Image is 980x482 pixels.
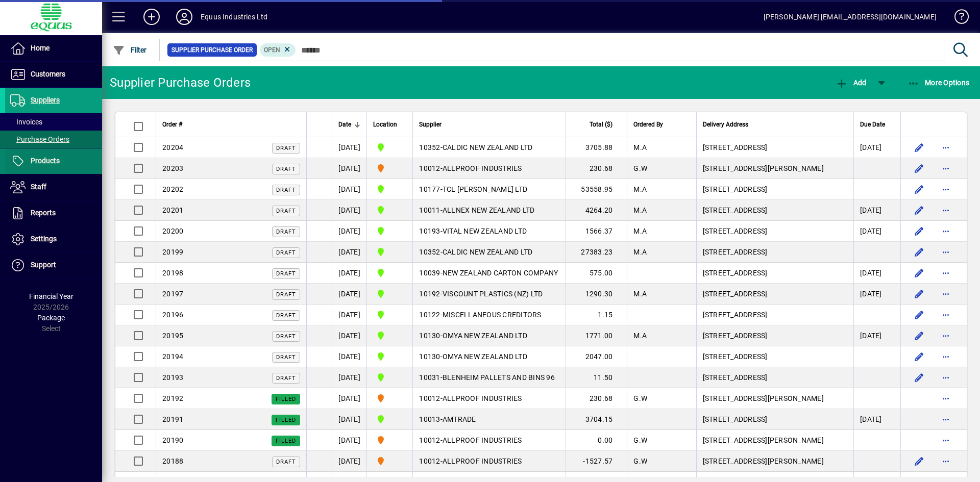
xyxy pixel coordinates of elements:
[412,284,566,305] td: -
[764,9,937,25] div: [PERSON_NAME] [EMAIL_ADDRESS][DOMAIN_NAME]
[31,183,46,191] span: Staff
[911,348,927,365] button: Edit
[566,388,627,409] td: 230.68
[911,202,927,218] button: Edit
[162,415,183,423] span: 20191
[633,436,647,444] span: G.W
[938,348,954,365] button: More options
[332,137,366,158] td: [DATE]
[276,312,296,319] span: Draft
[419,143,440,151] span: 10352
[276,166,296,172] span: Draft
[162,457,183,465] span: 20188
[5,113,102,131] a: Invoices
[696,158,854,179] td: [STREET_ADDRESS][PERSON_NAME]
[419,269,440,277] span: 10039
[696,388,854,409] td: [STREET_ADDRESS][PERSON_NAME]
[853,284,900,305] td: [DATE]
[853,409,900,430] td: [DATE]
[5,200,102,226] a: Reports
[633,332,647,340] span: M.A
[412,325,566,346] td: -
[332,284,366,305] td: [DATE]
[373,329,406,342] span: 1B BLENHEIM
[162,436,183,444] span: 20190
[911,327,927,344] button: Edit
[135,8,168,26] button: Add
[338,119,351,130] span: Date
[633,119,663,130] span: Ordered By
[276,270,296,277] span: Draft
[373,141,406,154] span: 1B BLENHEIM
[696,367,854,388] td: [STREET_ADDRESS]
[373,225,406,237] span: 1B BLENHEIM
[590,119,612,130] span: Total ($)
[938,327,954,344] button: More options
[696,305,854,325] td: [STREET_ADDRESS]
[5,131,102,148] a: Purchase Orders
[566,409,627,430] td: 3704.15
[419,185,440,193] span: 10177
[443,143,533,151] span: CALDIC NEW ZEALAND LTD
[276,187,296,193] span: Draft
[5,36,102,61] a: Home
[162,332,183,340] span: 20195
[276,438,296,444] span: Filled
[911,369,927,386] button: Edit
[412,346,566,367] td: -
[31,261,56,269] span: Support
[332,346,366,367] td: [DATE]
[201,9,268,25] div: Equus Industries Ltd
[162,373,183,382] span: 20193
[633,227,647,235] span: M.A
[696,409,854,430] td: [STREET_ADDRESS]
[938,202,954,218] button: More options
[412,263,566,284] td: -
[264,46,280,54] span: Open
[332,409,366,430] td: [DATE]
[162,119,300,130] div: Order #
[412,305,566,325] td: -
[938,139,954,156] button: More options
[276,145,296,151] span: Draft
[696,284,854,305] td: [STREET_ADDRESS]
[696,263,854,284] td: [STREET_ADDRESS]
[10,135,69,143] span: Purchase Orders
[908,79,970,87] span: More Options
[911,181,927,197] button: Edit
[938,390,954,407] button: More options
[162,269,183,277] span: 20198
[938,369,954,386] button: More options
[633,394,647,402] span: G.W
[168,8,201,26] button: Profile
[860,119,894,130] div: Due Date
[373,204,406,216] span: 1B BLENHEIM
[412,137,566,158] td: -
[419,206,440,214] span: 10011
[412,242,566,263] td: -
[332,325,366,346] td: [DATE]
[938,411,954,427] button: More options
[566,200,627,221] td: 4264.20
[276,396,296,402] span: Filled
[162,206,183,214] span: 20201
[171,45,253,55] span: Supplier Purchase Order
[276,354,296,361] span: Draft
[373,455,406,467] span: 4S SOUTHERN
[373,183,406,195] span: 1B BLENHEIM
[419,248,440,256] span: 10352
[703,119,748,130] span: Delivery Address
[29,292,73,300] span: Financial Year
[31,96,60,104] span: Suppliers
[373,350,406,363] span: 1B BLENHEIM
[696,200,854,221] td: [STREET_ADDRESS]
[633,119,690,130] div: Ordered By
[633,143,647,151] span: M.A
[938,286,954,302] button: More options
[412,200,566,221] td: -
[110,41,150,59] button: Filter
[419,119,442,130] span: Supplier
[162,394,183,402] span: 20192
[443,394,522,402] span: ALLPROOF INDUSTRIES
[853,263,900,284] td: [DATE]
